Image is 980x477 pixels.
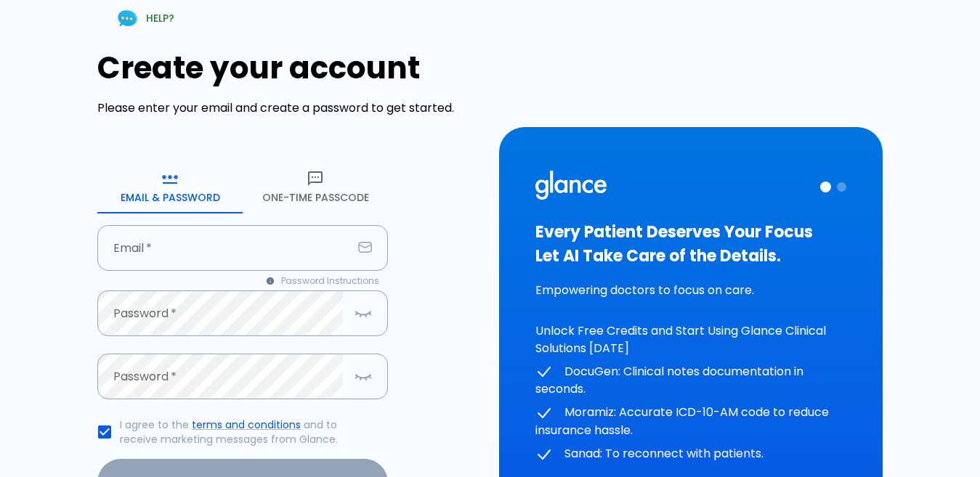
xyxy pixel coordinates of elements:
[97,161,243,213] button: Email & Password
[535,404,846,439] p: Moramiz: Accurate ICD-10-AM code to reduce insurance hassle.
[192,417,301,432] a: terms and conditions
[535,445,846,463] p: Sanad: To reconnect with patients.
[535,363,846,399] p: DocuGen: Clinical notes documentation in seconds.
[535,220,846,268] h3: Every Patient Deserves Your Focus Let AI Take Care of the Details.
[258,271,388,291] button: Password Instructions
[243,161,388,213] button: One-Time Passcode
[281,274,379,288] span: Password Instructions
[535,322,846,357] p: Unlock Free Credits and Start Using Glance Clinical Solutions [DATE]
[120,417,376,447] p: I agree to the and to receive marketing messages from Glance.
[97,50,481,86] h1: Create your account
[115,6,140,31] img: Chat Support
[97,99,481,117] p: Please enter your email and create a password to get started.
[535,282,846,299] p: Empowering doctors to focus on care.
[97,225,352,271] input: your.email@example.com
